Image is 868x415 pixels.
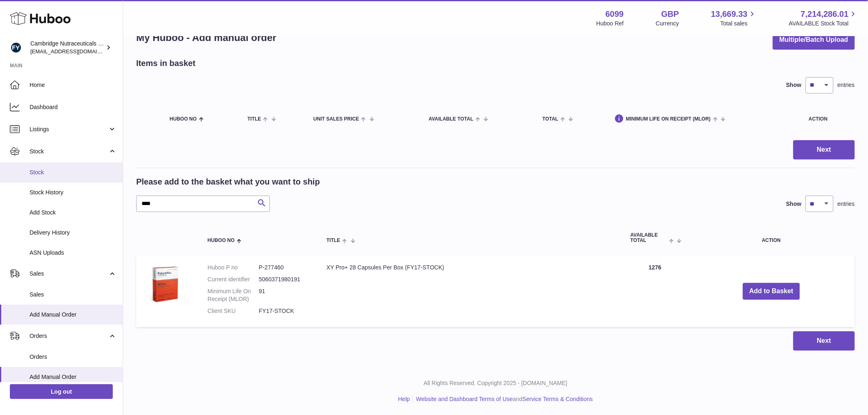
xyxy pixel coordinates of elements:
[596,20,624,27] div: Huboo Ref
[259,287,310,303] dd: 91
[786,81,802,89] label: Show
[743,283,800,300] button: Add to Basket
[208,307,259,315] dt: Client SKU
[809,116,847,122] div: Action
[30,229,116,237] span: Delivery History
[789,9,858,27] a: 7,214,286.01 AVAILABLE Stock Total
[30,40,104,55] div: Cambridge Nutraceuticals Ltd
[208,264,259,271] dt: Huboo P no
[523,396,593,402] a: Service Terms & Conditions
[622,255,688,327] td: 1276
[136,176,320,187] h2: Please add to the basket what you want to ship
[416,396,513,402] a: Website and Dashboard Terms of Use
[30,209,116,217] span: Add Stock
[30,353,116,361] span: Orders
[30,148,108,155] span: Stock
[720,20,757,27] span: Total sales
[30,81,116,89] span: Home
[259,307,310,315] dd: FY17-STOCK
[429,116,473,122] span: AVAILABLE Total
[773,30,855,50] button: Multiple/Batch Upload
[130,379,861,387] p: All Rights Reserved. Copyright 2025 - [DOMAIN_NAME]
[30,103,116,111] span: Dashboard
[136,31,276,44] h1: My Huboo - Add manual order
[30,169,116,176] span: Stock
[661,9,679,20] strong: GBP
[630,233,667,243] span: AVAILABLE Total
[30,332,108,340] span: Orders
[838,200,855,208] span: entries
[793,331,855,351] button: Next
[10,41,22,54] img: huboo@camnutra.com
[789,20,858,27] span: AVAILABLE Stock Total
[259,264,310,271] dd: P-277460
[413,395,593,403] li: and
[30,249,116,257] span: ASN Uploads
[327,238,340,243] span: Title
[247,116,261,122] span: Title
[711,9,747,20] span: 13,669.33
[398,396,410,402] a: Help
[30,48,121,55] span: [EMAIL_ADDRESS][DOMAIN_NAME]
[793,140,855,160] button: Next
[605,9,624,20] strong: 6099
[136,58,196,69] h2: Items in basket
[688,224,855,251] th: Action
[626,116,711,122] span: Minimum Life On Receipt (MLOR)
[144,264,185,305] img: XY Pro+ 28 Capsules Per Box (FY17-STOCK)
[30,291,116,299] span: Sales
[30,189,116,196] span: Stock History
[786,200,802,208] label: Show
[313,116,359,122] span: Unit Sales Price
[318,255,622,327] td: XY Pro+ 28 Capsules Per Box (FY17-STOCK)
[542,116,558,122] span: Total
[30,125,108,133] span: Listings
[10,384,113,399] a: Log out
[208,276,259,283] dt: Current identifier
[801,9,849,20] span: 7,214,286.01
[30,373,116,381] span: Add Manual Order
[711,9,757,27] a: 13,669.33 Total sales
[208,287,259,303] dt: Minimum Life On Receipt (MLOR)
[656,20,679,27] div: Currency
[208,238,235,243] span: Huboo no
[30,270,108,278] span: Sales
[838,81,855,89] span: entries
[259,276,310,283] dd: 5060371980191
[30,311,116,319] span: Add Manual Order
[170,116,197,122] span: Huboo no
